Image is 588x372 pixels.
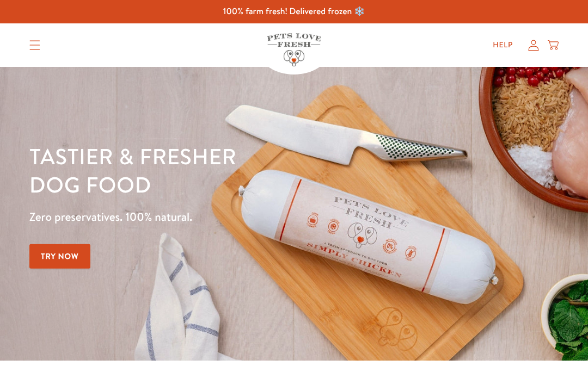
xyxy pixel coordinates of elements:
a: Help [484,34,522,56]
p: Zero preservatives. 100% natural. [29,207,382,227]
summary: Translation missing: en.sections.header.menu [21,32,49,59]
h1: Tastier & fresher dog food [29,142,382,199]
img: Pets Love Fresh [267,33,321,66]
a: Try Now [29,244,90,269]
